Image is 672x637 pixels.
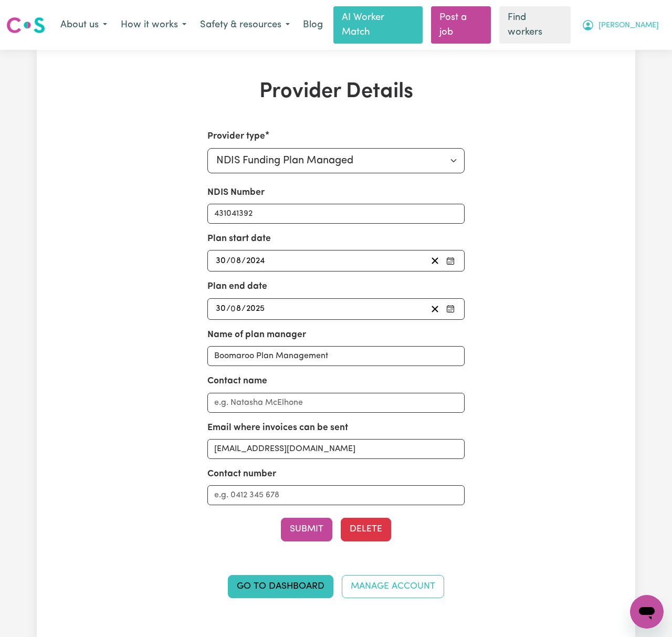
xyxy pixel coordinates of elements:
button: Clear plan end date [427,302,443,316]
a: Blog [297,14,329,37]
input: e.g. MyPlanManager Pty. Ltd. [207,346,465,366]
span: [PERSON_NAME] [598,20,659,32]
a: Find workers [499,6,571,44]
h1: Provider Details [143,79,529,105]
button: Pick your plan start date [443,254,458,268]
input: Enter your NDIS number [207,204,465,224]
input: e.g. 0412 345 678 [207,485,465,505]
iframe: Button to launch messaging window [630,595,664,629]
button: Pick your plan end date [443,302,458,316]
button: Clear plan start date [427,254,443,268]
span: / [241,304,246,314]
button: How it works [114,14,193,36]
button: Safety & resources [193,14,297,36]
label: NDIS Number [207,186,265,200]
a: Post a job [431,6,491,44]
a: Manage Account [342,575,444,598]
input: -- [215,302,226,316]
a: AI Worker Match [333,6,423,44]
img: Careseekers logo [6,16,45,35]
label: Plan end date [207,280,267,294]
label: Provider type [207,130,265,143]
button: About us [54,14,114,36]
span: / [226,256,230,266]
input: -- [231,254,241,268]
label: Contact number [207,467,276,481]
label: Plan start date [207,232,271,246]
input: ---- [246,254,266,268]
span: / [226,304,230,314]
span: 0 [230,305,236,313]
button: Delete [341,518,391,541]
input: -- [215,254,226,268]
button: Submit [281,518,332,541]
input: e.g. nat.mc@myplanmanager.com.au [207,439,465,459]
a: Go to Dashboard [228,575,333,598]
label: Name of plan manager [207,328,306,342]
input: -- [231,302,241,316]
input: ---- [246,302,266,316]
a: Careseekers logo [6,13,45,37]
label: Email where invoices can be sent [207,421,348,435]
span: 0 [230,257,236,265]
input: e.g. Natasha McElhone [207,393,465,413]
label: Contact name [207,374,267,388]
button: My Account [575,14,666,36]
span: / [241,256,246,266]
